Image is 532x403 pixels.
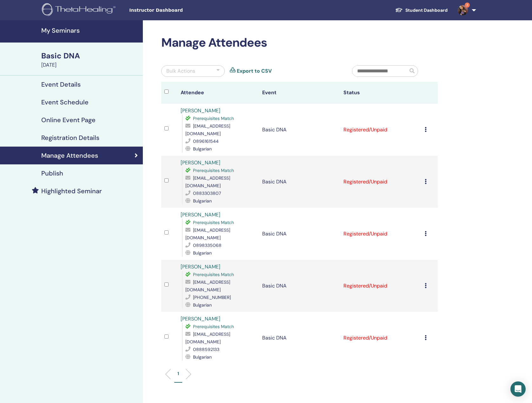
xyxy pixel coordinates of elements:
h2: Manage Attendees [161,36,438,50]
a: [PERSON_NAME] [181,315,220,322]
span: Bulgarian [193,250,212,256]
span: 0896161544 [193,138,219,144]
a: [PERSON_NAME] [181,107,220,114]
span: [EMAIL_ADDRESS][DOMAIN_NAME] [185,331,230,345]
span: [PHONE_NUMBER] [193,294,231,300]
td: Basic DNA [259,104,340,156]
div: [DATE] [41,61,139,69]
a: Basic DNA[DATE] [37,50,143,69]
td: Basic DNA [259,156,340,208]
img: logo.png [42,3,118,17]
span: Bulgarian [193,354,212,360]
a: [PERSON_NAME] [181,159,220,166]
span: 0883303807 [193,190,221,196]
span: Prerequisites Match [193,220,234,225]
span: Instructor Dashboard [129,7,224,14]
th: Status [340,82,422,104]
span: Bulgarian [193,198,212,204]
h4: Online Event Page [41,116,96,124]
span: [EMAIL_ADDRESS][DOMAIN_NAME] [185,227,230,241]
img: graduation-cap-white.svg [395,7,403,13]
h4: Publish [41,169,63,177]
h4: Registration Details [41,134,99,142]
div: Basic DNA [41,50,139,61]
img: default.jpg [458,5,468,15]
h4: Manage Attendees [41,152,98,159]
span: 0898335068 [193,242,222,248]
span: 3 [465,3,470,8]
td: Basic DNA [259,208,340,260]
p: 1 [177,370,179,377]
span: [EMAIL_ADDRESS][DOMAIN_NAME] [185,123,230,136]
span: Prerequisites Match [193,272,234,277]
div: Open Intercom Messenger [510,381,526,397]
h4: My Seminars [41,27,139,34]
span: Prerequisites Match [193,116,234,121]
th: Attendee [177,82,259,104]
a: Student Dashboard [390,4,453,16]
td: Basic DNA [259,312,340,364]
h4: Highlighted Seminar [41,187,102,195]
div: Bulk Actions [166,67,195,75]
span: 0888592133 [193,347,219,352]
span: [EMAIL_ADDRESS][DOMAIN_NAME] [185,175,230,188]
a: Export to CSV [237,67,272,75]
span: [EMAIL_ADDRESS][DOMAIN_NAME] [185,279,230,293]
span: Bulgarian [193,302,212,308]
a: [PERSON_NAME] [181,263,220,270]
td: Basic DNA [259,260,340,312]
span: Bulgarian [193,146,212,152]
span: Prerequisites Match [193,168,234,173]
th: Event [259,82,340,104]
a: [PERSON_NAME] [181,211,220,218]
h4: Event Schedule [41,98,89,106]
span: Prerequisites Match [193,324,234,329]
h4: Event Details [41,81,81,88]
